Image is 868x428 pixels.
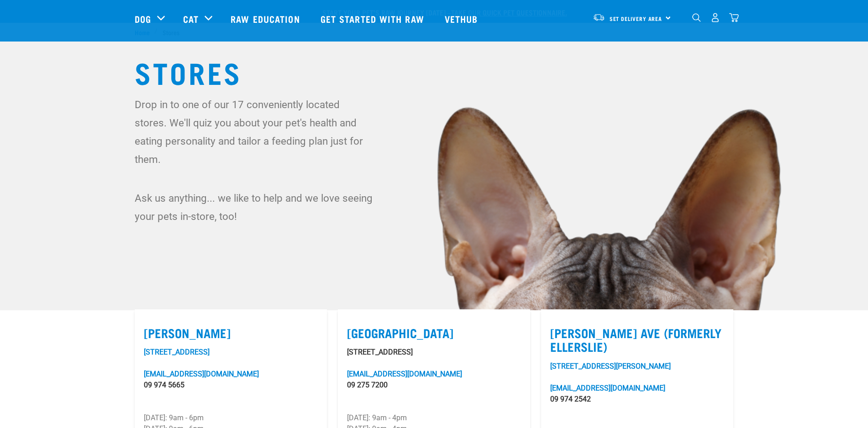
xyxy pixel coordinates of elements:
h1: Stores [135,55,734,88]
a: Vethub [436,0,489,37]
img: user.png [710,13,720,22]
p: [DATE]: 9am - 6pm [144,412,318,423]
label: [GEOGRAPHIC_DATA] [347,326,521,340]
a: Dog [135,12,151,26]
p: [STREET_ADDRESS] [347,347,521,358]
a: Cat [183,12,199,26]
p: [DATE]: 9am - 4pm [347,412,521,423]
a: [STREET_ADDRESS][PERSON_NAME] [550,362,671,371]
img: home-icon-1@2x.png [692,13,701,22]
img: van-moving.png [593,13,605,21]
label: [PERSON_NAME] Ave (Formerly Ellerslie) [550,326,724,354]
p: Drop in to one of our 17 conveniently located stores. We'll quiz you about your pet's health and ... [135,95,374,168]
a: [EMAIL_ADDRESS][DOMAIN_NAME] [347,370,462,378]
a: 09 974 2542 [550,395,591,403]
span: Set Delivery Area [610,17,663,20]
a: Raw Education [221,0,311,37]
a: [EMAIL_ADDRESS][DOMAIN_NAME] [550,384,665,392]
a: 09 974 5665 [144,381,184,389]
a: Get started with Raw [311,0,436,37]
label: [PERSON_NAME] [144,326,318,340]
img: home-icon@2x.png [729,13,739,22]
a: [STREET_ADDRESS] [144,348,210,356]
a: 09 275 7200 [347,381,388,389]
a: [EMAIL_ADDRESS][DOMAIN_NAME] [144,370,259,378]
p: Ask us anything... we like to help and we love seeing your pets in-store, too! [135,189,374,225]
